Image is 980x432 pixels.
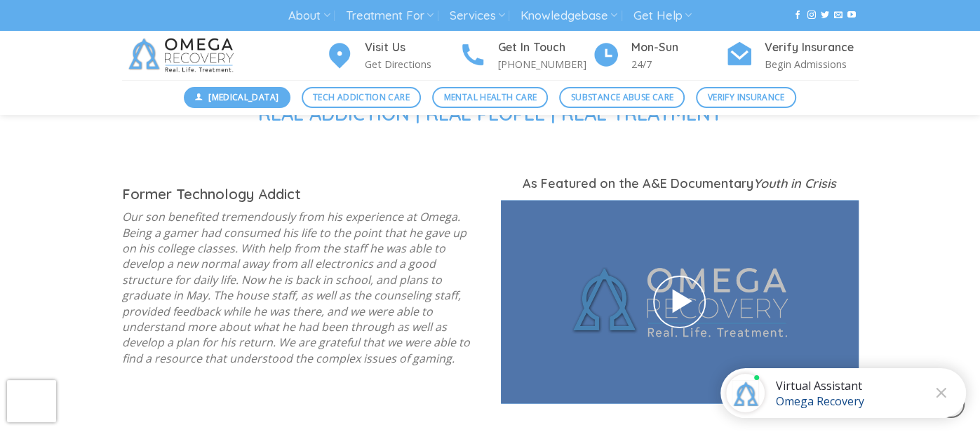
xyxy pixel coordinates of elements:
a: Mental Health Care [432,87,548,108]
a: Follow on Facebook [793,11,802,20]
a: Verify Insurance [696,87,796,108]
h4: Mon-Sun [631,39,725,57]
p: Get Directions [365,56,459,72]
a: Get In Touch [PHONE_NUMBER] [459,39,592,73]
span: Tech Addiction Care [313,90,410,104]
a: Visit Us Get Directions [325,39,459,73]
a: Send us an email [834,11,843,20]
a: About [288,3,330,29]
p: Begin Admissions [765,56,859,72]
a: Verify Insurance Begin Admissions [725,39,859,73]
h4: Verify Insurance [765,39,859,57]
a: [MEDICAL_DATA] [184,87,290,108]
span: Substance Abuse Care [571,90,673,104]
a: Knowledgebase [521,3,617,29]
em: Youth in Crisis [753,175,836,191]
p: [PHONE_NUMBER] [498,56,592,72]
a: Follow on Twitter [821,11,829,20]
h4: Visit Us [365,39,459,57]
h4: As Featured on the A&E Documentary [501,174,859,194]
a: Follow on YouTube [847,11,856,20]
span: [MEDICAL_DATA] [208,90,278,104]
h4: Get In Touch [498,39,592,57]
a: Tech Addiction Care [302,87,422,108]
span: Verify Insurance [708,90,785,104]
a: Services [449,3,504,29]
a: Treatment For [346,3,434,29]
a: Follow on Instagram [807,11,815,20]
p: 24/7 [631,56,725,72]
h3: Former Technology Addict [122,187,480,202]
img: Omega Recovery [122,31,245,80]
span: Mental Health Care [444,90,537,104]
p: Our son benefited tremendously from his experience at Omega. Being a gamer had consumed his life ... [122,209,480,366]
a: Get Help [633,3,692,29]
a: Substance Abuse Care [559,87,685,108]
